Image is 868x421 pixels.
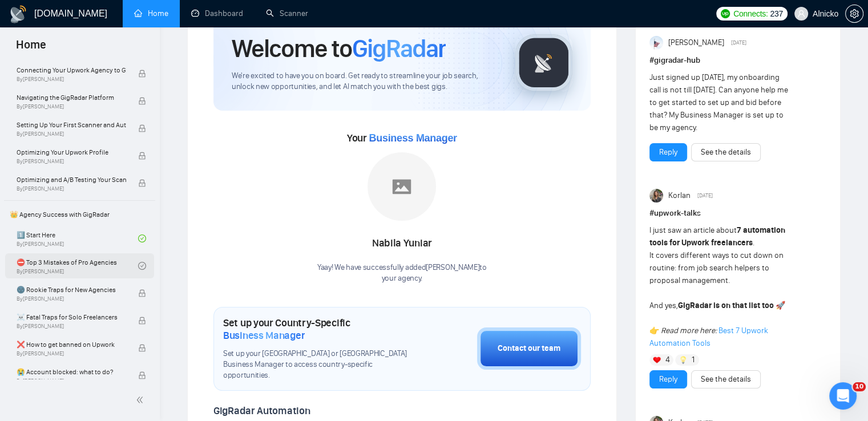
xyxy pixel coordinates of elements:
span: 😭 Account blocked: what to do? [17,366,126,378]
img: gigradar-logo.png [515,34,572,91]
span: Optimizing Your Upwork Profile [17,147,126,158]
a: 1️⃣ Start HereBy[PERSON_NAME] [17,226,138,251]
span: 1 [691,354,694,366]
span: 237 [770,7,782,20]
span: [DATE] [731,38,746,48]
a: setting [845,9,863,18]
a: ⛔ Top 3 Mistakes of Pro AgenciesBy[PERSON_NAME] [17,253,138,278]
img: ❤️ [653,356,661,364]
span: By [PERSON_NAME] [17,103,126,110]
span: setting [846,9,863,18]
span: GigRadar [352,33,446,64]
iframe: Intercom live chat [829,382,857,410]
div: Nabila Yuniar [317,234,487,253]
span: lock [138,179,146,187]
span: Connects: [733,7,768,20]
span: lock [138,152,146,160]
span: double-left [136,394,147,406]
div: Contact our team [498,342,560,355]
span: 4 [665,354,670,366]
span: lock [138,289,146,297]
button: Reply [649,370,687,388]
h1: # upwork-talks [649,207,826,220]
span: Set up your [GEOGRAPHIC_DATA] or [GEOGRAPHIC_DATA] Business Manager to access country-specific op... [223,349,420,381]
span: By [PERSON_NAME] [17,158,126,165]
img: 💡 [679,356,687,364]
span: user [797,10,805,18]
button: Reply [649,143,687,161]
span: lock [138,124,146,132]
span: [DATE] [697,191,713,201]
span: Home [7,37,55,60]
a: See the details [701,373,751,386]
p: your agency . [317,273,487,284]
a: homeHome [134,9,168,18]
span: 🌚 Rookie Traps for New Agencies [17,284,126,295]
span: Your [347,132,457,144]
span: By [PERSON_NAME] [17,185,126,192]
span: We're excited to have you on board. Get ready to streamline your job search, unlock new opportuni... [232,71,497,92]
span: lock [138,317,146,325]
span: Business Manager [223,329,305,342]
span: GigRadar Automation [213,404,310,417]
span: 🚀 [776,301,785,310]
button: setting [845,5,863,23]
span: check-circle [138,262,146,270]
strong: GigRadar is on that list too [678,301,774,310]
span: 👑 Agency Success with GigRadar [5,203,154,226]
span: 10 [853,382,866,391]
button: See the details [691,143,761,161]
a: Reply [659,146,677,159]
em: Read more here: [661,326,717,335]
span: Korlan [668,189,690,202]
span: By [PERSON_NAME] [17,350,126,357]
span: lock [138,371,146,379]
span: Optimizing and A/B Testing Your Scanner for Better Results [17,174,126,185]
span: By [PERSON_NAME] [17,378,126,384]
span: lock [138,344,146,352]
a: See the details [701,146,751,159]
a: searchScanner [266,9,308,18]
div: I just saw an article about . It covers different ways to cut down on routine: from job search he... [649,224,791,350]
img: upwork-logo.png [721,9,730,18]
span: check-circle [138,234,146,242]
span: lock [138,70,146,78]
div: Yaay! We have successfully added [PERSON_NAME] to [317,262,487,284]
div: Just signed up [DATE], my onboarding call is not till [DATE]. Can anyone help me to get started t... [649,71,791,134]
span: [PERSON_NAME] [668,37,724,49]
span: Navigating the GigRadar Platform [17,92,126,103]
span: By [PERSON_NAME] [17,131,126,137]
button: Contact our team [477,327,581,370]
span: Business Manager [369,132,457,144]
span: ❌ How to get banned on Upwork [17,339,126,350]
h1: Welcome to [232,33,446,64]
span: By [PERSON_NAME] [17,323,126,330]
h1: Set up your Country-Specific [223,317,420,342]
span: 👉 [649,326,659,335]
span: Setting Up Your First Scanner and Auto-Bidder [17,119,126,131]
img: logo [9,5,27,23]
img: Korlan [649,189,663,203]
a: dashboardDashboard [191,9,243,18]
h1: # gigradar-hub [649,54,826,67]
span: By [PERSON_NAME] [17,76,126,83]
img: placeholder.png [368,152,436,221]
a: Reply [659,373,677,386]
span: lock [138,97,146,105]
button: See the details [691,370,761,388]
img: Anisuzzaman Khan [649,36,663,50]
span: By [PERSON_NAME] [17,295,126,302]
span: Connecting Your Upwork Agency to GigRadar [17,64,126,76]
span: ☠️ Fatal Traps for Solo Freelancers [17,311,126,323]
